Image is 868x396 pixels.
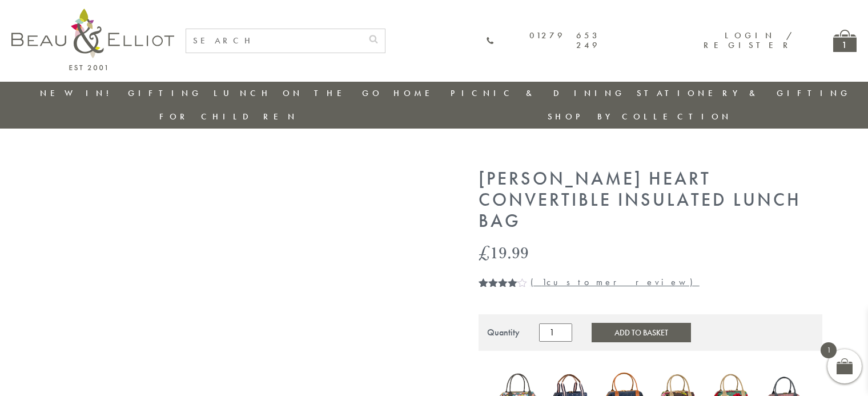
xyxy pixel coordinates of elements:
[479,241,490,264] span: £
[479,278,518,346] span: Rated out of 5 based on customer rating
[486,31,600,51] a: 01279 653 249
[159,111,298,122] a: For Children
[821,342,837,358] span: 1
[128,87,202,99] a: Gifting
[592,323,691,342] button: Add to Basket
[531,276,700,288] a: (1customer review)
[479,169,822,231] h1: [PERSON_NAME] Heart Convertible Insulated Lunch Bag
[637,87,851,99] a: Stationery & Gifting
[479,278,528,287] div: Rated 4.00 out of 5
[479,278,483,301] span: 1
[539,323,572,342] input: Product quantity
[833,30,857,52] a: 1
[11,9,174,70] img: logo
[186,29,362,53] input: SEARCH
[542,276,546,288] span: 1
[479,241,529,264] bdi: 19.99
[40,87,116,99] a: New in!
[393,87,439,99] a: Home
[704,30,793,51] a: Login / Register
[214,87,383,99] a: Lunch On The Go
[487,327,520,338] div: Quantity
[548,111,732,122] a: Shop by collection
[451,87,625,99] a: Picnic & Dining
